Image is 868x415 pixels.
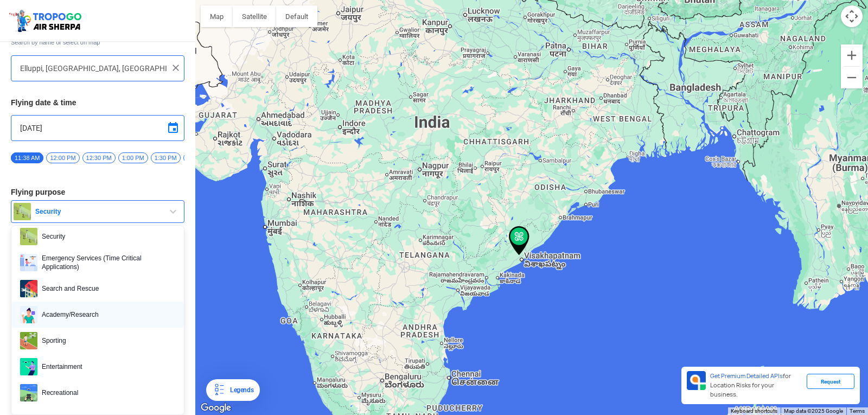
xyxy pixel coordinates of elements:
span: Academy/Research [37,306,175,323]
button: Security [11,200,184,223]
button: Show satellite imagery [233,5,276,27]
h3: Flying purpose [11,188,184,196]
span: Get Premium Detailed APIs [710,372,783,380]
span: 1:00 PM [118,152,148,163]
img: acadmey.png [20,306,37,323]
input: Search your flying location [20,62,167,75]
div: Legends [226,384,253,397]
button: Map camera controls [841,5,863,27]
span: Search by name or select on map [11,38,184,47]
span: Sporting [37,332,175,349]
span: 11:38 AM [11,152,43,163]
img: enterteinment.png [20,358,37,375]
span: Emergency Services (Time Critical Applications) [37,254,175,271]
img: Google [198,401,234,415]
img: rescue.png [20,280,37,297]
img: security.png [20,228,37,245]
img: ic_tgdronemaps.svg [8,8,85,33]
button: Zoom in [841,44,863,66]
img: sporting.png [20,332,37,349]
span: Search and Rescue [37,280,175,297]
img: Premium APIs [687,371,706,390]
span: 2:00 PM [183,152,213,163]
img: Legends [213,384,226,397]
img: security.png [14,203,31,220]
span: 12:00 PM [46,152,79,163]
span: Security [37,228,175,245]
a: Terms [850,408,865,414]
span: Map data ©2025 Google [784,408,843,414]
img: ic_close.png [170,62,181,73]
span: Security [31,207,167,216]
span: 1:30 PM [151,152,181,163]
div: for Location Risks for your business. [706,371,807,400]
button: Keyboard shortcuts [731,407,777,415]
span: Entertainment [37,358,175,375]
span: 12:30 PM [82,152,116,163]
div: Request [807,374,854,389]
h3: Flying date & time [11,99,184,106]
img: recreational.png [20,384,37,401]
ul: Security [11,225,184,415]
a: Open this area in Google Maps (opens a new window) [198,401,234,415]
button: Zoom out [841,67,863,88]
button: Show street map [201,5,233,27]
input: Select Date [20,122,175,135]
span: Recreational [37,384,175,401]
img: emergency.png [20,254,37,271]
